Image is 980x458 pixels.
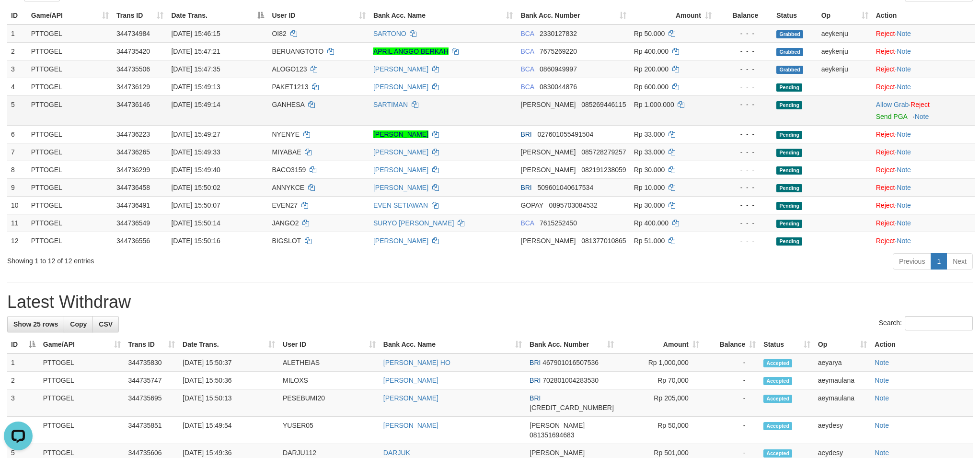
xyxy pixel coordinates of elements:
[872,232,975,249] td: ·
[876,65,895,73] a: Reject
[526,336,618,353] th: Bank Acc. Number: activate to sort column ascending
[171,148,220,156] span: [DATE] 15:49:33
[272,101,304,108] span: GANHESA
[373,237,428,245] a: [PERSON_NAME]
[776,30,803,38] span: Grabbed
[905,316,973,330] input: Search:
[520,201,543,209] span: GOPAY
[517,7,630,24] th: Bank Acc. Number: activate to sort column ascending
[946,253,973,270] a: Next
[634,166,665,174] span: Rp 30.000
[520,166,576,174] span: [PERSON_NAME]
[116,237,150,245] span: 344736556
[7,78,27,95] td: 4
[719,82,769,92] div: - - -
[125,417,179,444] td: 344735851
[272,30,286,37] span: OI82
[872,196,975,214] td: ·
[179,336,279,353] th: Date Trans.: activate to sort column ascending
[171,201,220,209] span: [DATE] 15:50:07
[171,184,220,191] span: [DATE] 15:50:02
[373,148,428,156] a: [PERSON_NAME]
[27,60,113,78] td: PTTOGEL
[719,236,769,246] div: - - -
[872,178,975,196] td: ·
[373,130,428,138] a: [PERSON_NAME]
[125,389,179,417] td: 344735695
[897,166,911,174] a: Note
[719,64,769,74] div: - - -
[876,101,911,108] span: ·
[876,148,895,156] a: Reject
[383,394,438,402] a: [PERSON_NAME]
[7,389,39,417] td: 3
[279,372,380,389] td: MILOXS
[634,65,669,73] span: Rp 200.000
[630,7,715,24] th: Amount: activate to sort column ascending
[776,149,802,157] span: Pending
[7,252,401,266] div: Showing 1 to 12 of 12 entries
[719,183,769,192] div: - - -
[116,101,150,108] span: 344736146
[7,293,973,312] h1: Latest Withdraw
[876,113,907,120] a: Send PGA
[872,161,975,178] td: ·
[876,219,895,227] a: Reject
[7,178,27,196] td: 9
[719,29,769,38] div: - - -
[70,320,87,328] span: Copy
[116,201,150,209] span: 344736491
[7,7,27,24] th: ID
[171,237,220,245] span: [DATE] 15:50:16
[171,219,220,227] span: [DATE] 15:50:14
[876,184,895,191] a: Reject
[272,148,301,156] span: MIYABAE
[618,389,703,417] td: Rp 205,000
[875,449,889,457] a: Note
[7,232,27,249] td: 12
[179,389,279,417] td: [DATE] 15:50:13
[373,47,449,55] a: APRIL ANGGO BERKAH
[719,47,769,56] div: - - -
[634,201,665,209] span: Rp 30.000
[171,166,220,174] span: [DATE] 15:49:40
[373,219,454,227] a: SURYO [PERSON_NAME]
[818,60,872,78] td: aeykenju
[634,148,665,156] span: Rp 33.000
[618,417,703,444] td: Rp 50,000
[876,30,895,37] a: Reject
[520,184,531,191] span: BRI
[272,65,307,73] span: ALOGO123
[776,101,802,109] span: Pending
[872,78,975,95] td: ·
[719,218,769,228] div: - - -
[116,30,150,37] span: 344734984
[897,201,911,209] a: Note
[272,166,306,174] span: BACO3159
[897,148,911,156] a: Note
[520,101,576,108] span: [PERSON_NAME]
[373,30,406,37] a: SARTONO
[171,130,220,138] span: [DATE] 15:49:27
[875,359,889,366] a: Note
[383,449,410,457] a: DARJUK
[772,7,818,24] th: Status
[27,161,113,178] td: PTTOGEL
[703,336,760,353] th: Balance: activate to sort column ascending
[272,201,298,209] span: EVEN27
[776,184,802,192] span: Pending
[27,232,113,249] td: PTTOGEL
[179,353,279,372] td: [DATE] 15:50:37
[537,130,593,138] span: Copy 027601055491504 to clipboard
[39,389,125,417] td: PTTOGEL
[116,148,150,156] span: 344736265
[116,47,150,55] span: 344735420
[897,47,911,55] a: Note
[373,184,428,191] a: [PERSON_NAME]
[618,372,703,389] td: Rp 70,000
[530,359,541,366] span: BRI
[520,47,534,55] span: BCA
[7,353,39,372] td: 1
[719,200,769,210] div: - - -
[279,417,380,444] td: YUSER05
